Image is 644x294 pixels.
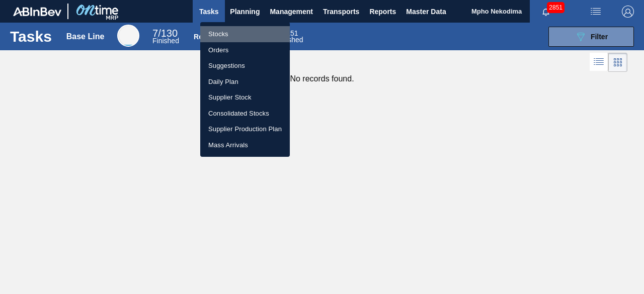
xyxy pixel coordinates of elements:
a: Suggestions [200,58,290,74]
a: Stocks [200,26,290,42]
a: Mass Arrivals [200,137,290,153]
a: Orders [200,42,290,58]
a: Daily Plan [200,74,290,90]
a: Supplier Stock [200,89,290,106]
a: Consolidated Stocks [200,106,290,122]
a: Supplier Production Plan [200,121,290,137]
